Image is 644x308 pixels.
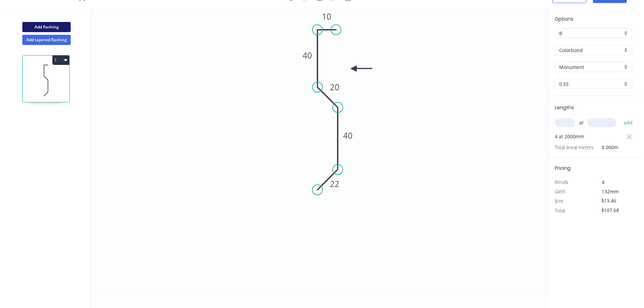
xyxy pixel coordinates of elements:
tspan: 20 [330,81,339,93]
button: Add tapered flashing [22,35,71,45]
button: 1 [52,55,69,65]
tspan: 40 [343,130,353,141]
span: Options [555,16,573,22]
svg: 0 [91,8,548,295]
button: Add flashing [22,22,71,32]
span: Total [555,207,565,214]
span: Pricing [555,165,571,171]
span: Girth [555,188,565,195]
span: 4 [602,179,604,185]
button: add [620,117,636,128]
span: Bends [555,179,568,185]
span: 132mm [602,188,619,195]
tspan: 22 [330,178,339,189]
input: Price level [559,30,622,37]
span: Lengths [555,104,574,111]
span: at [579,118,583,127]
input: Thickness [559,80,622,88]
span: $/m [555,198,563,204]
tspan: 40 [303,50,312,61]
span: Total lineal metres [555,143,594,152]
input: Material [559,47,622,54]
tspan: 10 [322,11,331,22]
span: 8.000m [594,143,618,152]
input: Colour [559,64,622,71]
span: 4 at 2000mm [555,132,584,141]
